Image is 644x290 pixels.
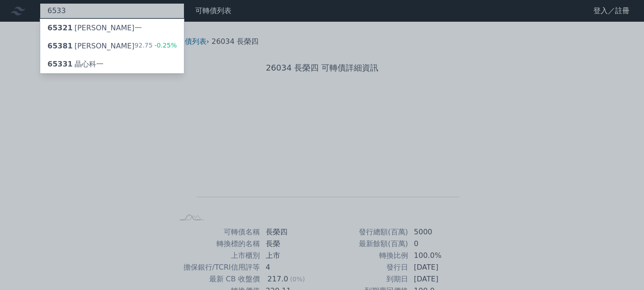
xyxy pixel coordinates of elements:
div: 92.75 [135,41,177,52]
a: 65331晶心科一 [40,55,184,73]
a: 65321[PERSON_NAME]一 [40,19,184,37]
span: 65331 [47,60,73,68]
span: 65321 [47,24,73,32]
div: 聊天小工具 [599,247,644,290]
span: 65381 [47,42,73,50]
div: [PERSON_NAME]一 [47,23,142,33]
div: [PERSON_NAME] [47,41,135,52]
a: 65381[PERSON_NAME] 92.75-0.25% [40,37,184,55]
div: 晶心科一 [47,59,103,70]
iframe: Chat Widget [599,247,644,290]
span: -0.25% [153,42,177,49]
